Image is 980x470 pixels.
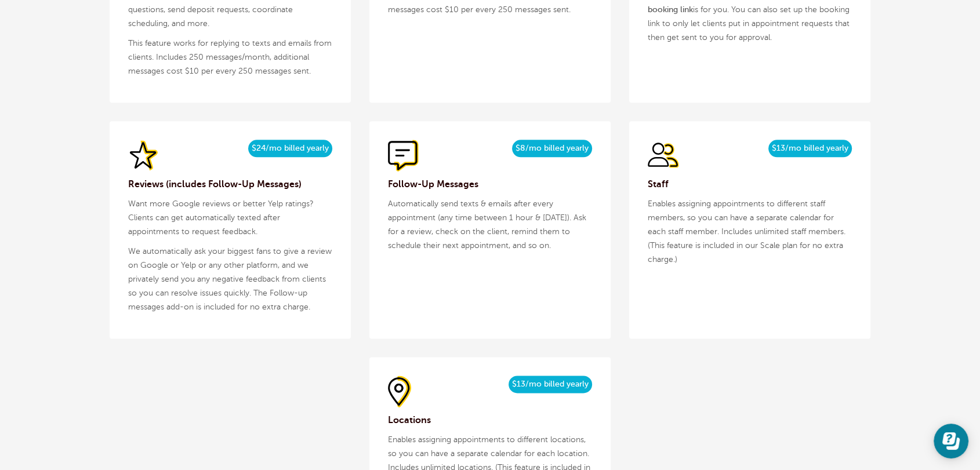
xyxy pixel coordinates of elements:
span: $13/mo billed yearly [768,140,852,157]
p: We automatically ask your biggest fans to give a review on Google or Yelp or any other platform, ... [128,245,332,314]
iframe: Resource center [934,424,968,458]
h3: Locations [388,413,592,427]
h3: Follow-Up Messages [388,177,592,191]
span: $8/mo billed yearly [512,140,592,157]
p: Automatically send texts & emails after every appointment (any time between 1 hour & [DATE]). Ask... [388,197,592,253]
span: $24/mo billed yearly [248,140,332,157]
p: Want more Google reviews or better Yelp ratings? Clients can get automatically texted after appoi... [128,197,332,239]
p: This feature works for replying to texts and emails from clients. Includes 250 messages/month, ad... [128,37,332,78]
p: Enables assigning appointments to different staff members, so you can have a separate calendar fo... [648,197,852,267]
h3: Staff [648,177,852,191]
h3: Reviews (includes Follow-Up Messages) [128,177,332,191]
span: $13/mo billed yearly [509,376,592,393]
